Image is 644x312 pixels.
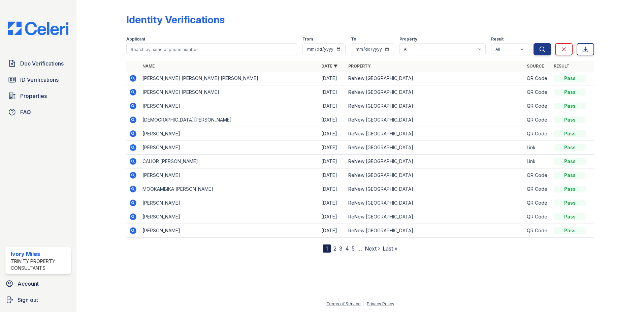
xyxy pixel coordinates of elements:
[554,158,586,165] div: Pass
[126,14,225,26] div: Identity Verifications
[18,296,38,304] span: Sign out
[323,244,331,253] div: 1
[319,113,346,127] td: [DATE]
[326,301,361,306] a: Terms of Service
[554,89,586,96] div: Pass
[554,130,586,137] div: Pass
[524,196,551,210] td: QR Code
[140,196,319,210] td: [PERSON_NAME]
[20,92,47,100] span: Properties
[3,293,74,307] a: Sign out
[3,22,74,35] img: CE_Logo_Blue-a8612792a0a2168367f1c8372b55b34899dd931a85d93a1a3d3e32e68fde9ad4.png
[346,141,524,155] td: ReNew [GEOGRAPHIC_DATA]
[524,72,551,85] td: QR Code
[319,99,346,113] td: [DATE]
[383,245,397,252] a: Last »
[5,57,71,70] a: Doc Verifications
[554,144,586,151] div: Pass
[346,113,524,127] td: ReNew [GEOGRAPHIC_DATA]
[357,244,362,253] span: …
[554,63,570,69] a: Result
[140,182,319,196] td: MOOKAMBIKA [PERSON_NAME]
[346,72,524,85] td: ReNew [GEOGRAPHIC_DATA]
[319,196,346,210] td: [DATE]
[351,36,356,42] label: To
[554,103,586,109] div: Pass
[319,224,346,238] td: [DATE]
[302,36,313,42] label: From
[554,172,586,179] div: Pass
[140,127,319,141] td: [PERSON_NAME]
[339,245,343,252] a: 3
[319,155,346,168] td: [DATE]
[140,224,319,238] td: [PERSON_NAME]
[554,200,586,206] div: Pass
[140,155,319,168] td: CALIOR [PERSON_NAME]
[319,141,346,155] td: [DATE]
[527,63,544,69] a: Source
[554,186,586,192] div: Pass
[524,127,551,141] td: QR Code
[554,75,586,82] div: Pass
[524,141,551,155] td: Link
[11,258,68,271] div: Trinity Property Consultants
[20,59,64,68] span: Doc Verifications
[352,245,355,252] a: 5
[491,36,504,42] label: Result
[319,168,346,182] td: [DATE]
[140,72,319,85] td: [PERSON_NAME] [PERSON_NAME] [PERSON_NAME]
[524,155,551,168] td: Link
[140,99,319,113] td: [PERSON_NAME]
[5,105,71,119] a: FAQ
[3,277,74,290] a: Account
[5,73,71,86] a: ID Verifications
[126,36,145,42] label: Applicant
[346,182,524,196] td: ReNew [GEOGRAPHIC_DATA]
[333,245,336,252] a: 2
[20,76,59,84] span: ID Verifications
[346,210,524,224] td: ReNew [GEOGRAPHIC_DATA]
[346,196,524,210] td: ReNew [GEOGRAPHIC_DATA]
[524,113,551,127] td: QR Code
[20,108,31,116] span: FAQ
[319,210,346,224] td: [DATE]
[524,224,551,238] td: QR Code
[346,99,524,113] td: ReNew [GEOGRAPHIC_DATA]
[346,127,524,141] td: ReNew [GEOGRAPHIC_DATA]
[365,245,380,252] a: Next ›
[524,168,551,182] td: QR Code
[11,250,68,258] div: Ivory Miles
[346,168,524,182] td: ReNew [GEOGRAPHIC_DATA]
[399,36,417,42] label: Property
[126,43,297,55] input: Search by name or phone number
[554,116,586,123] div: Pass
[321,63,337,69] a: Date ▼
[367,301,394,306] a: Privacy Policy
[345,245,349,252] a: 4
[363,301,364,306] div: |
[140,210,319,224] td: [PERSON_NAME]
[554,227,586,234] div: Pass
[140,113,319,127] td: [DEMOGRAPHIC_DATA][PERSON_NAME]
[346,155,524,168] td: ReNew [GEOGRAPHIC_DATA]
[319,127,346,141] td: [DATE]
[140,141,319,155] td: [PERSON_NAME]
[524,85,551,99] td: QR Code
[524,210,551,224] td: QR Code
[524,99,551,113] td: QR Code
[319,85,346,99] td: [DATE]
[319,72,346,85] td: [DATE]
[554,213,586,220] div: Pass
[140,85,319,99] td: [PERSON_NAME] [PERSON_NAME]
[348,63,371,69] a: Property
[5,89,71,103] a: Properties
[319,182,346,196] td: [DATE]
[524,182,551,196] td: QR Code
[346,224,524,238] td: ReNew [GEOGRAPHIC_DATA]
[346,85,524,99] td: ReNew [GEOGRAPHIC_DATA]
[140,168,319,182] td: [PERSON_NAME]
[18,280,39,288] span: Account
[142,63,155,69] a: Name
